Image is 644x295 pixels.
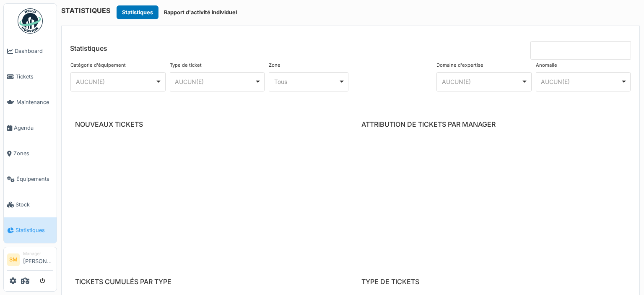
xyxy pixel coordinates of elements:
[70,44,107,52] h6: Statistiques
[4,115,57,141] a: Agenda
[175,77,254,86] div: AUCUN(E)
[170,62,202,69] label: Type de ticket
[16,226,53,234] span: Statistiques
[4,64,57,89] a: Tickets
[7,251,53,271] a: SM Manager[PERSON_NAME]
[442,77,522,86] div: AUCUN(E)
[117,5,158,19] button: Statistiques
[436,62,483,69] label: Domaine d'expertise
[15,47,53,55] span: Dashboard
[76,77,156,86] div: AUCUN(E)
[16,98,53,106] span: Maintenance
[13,149,53,157] span: Zones
[7,253,20,266] li: SM
[541,77,621,86] div: AUCUN(E)
[75,278,340,286] h6: TICKETS CUMULÉS PAR TYPE
[4,166,57,192] a: Équipements
[4,89,57,115] a: Maintenance
[4,192,57,217] a: Stock
[75,120,340,128] h6: NOUVEAUX TICKETS
[23,251,53,269] li: [PERSON_NAME]
[536,62,557,69] label: Anomalie
[14,124,53,132] span: Agenda
[16,201,53,209] span: Stock
[4,38,57,64] a: Dashboard
[361,120,626,128] h6: ATTRIBUTION DE TICKETS PAR MANAGER
[23,251,53,257] div: Manager
[269,62,280,69] label: Zone
[61,7,110,15] h6: STATISTIQUES
[4,141,57,166] a: Zones
[4,217,57,243] a: Statistiques
[70,62,126,69] label: Catégorie d'équipement
[361,278,626,286] h6: TYPE DE TICKETS
[16,175,53,183] span: Équipements
[16,73,53,81] span: Tickets
[18,8,43,34] img: Badge_color-CXgf-gQk.svg
[274,77,338,86] div: Tous
[158,5,242,19] button: Rapport d'activité individuel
